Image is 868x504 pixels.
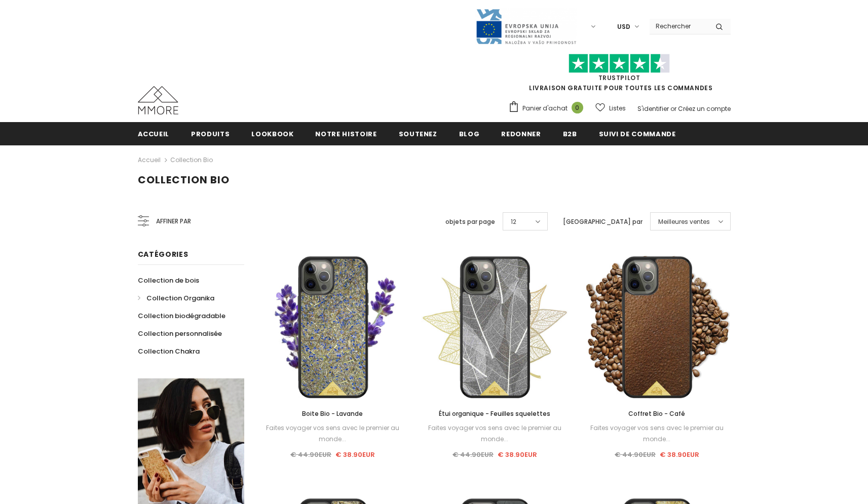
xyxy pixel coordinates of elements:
a: Redonner [501,122,541,145]
span: B2B [563,129,577,139]
span: Catégories [138,249,188,259]
span: 0 [572,102,583,113]
a: Collection Chakra [138,342,200,360]
a: Collection personnalisée [138,325,222,342]
span: € 38.90EUR [660,450,699,459]
span: Redonner [501,129,541,139]
span: € 38.90EUR [498,450,537,459]
a: Lookbook [251,122,293,145]
span: Accueil [138,129,170,139]
a: Blog [459,122,480,145]
input: Search Site [650,19,708,33]
span: € 44.90EUR [452,450,494,459]
a: Étui organique - Feuilles squelettes [421,408,568,419]
img: Javni Razpis [475,8,577,45]
img: Faites confiance aux étoiles pilotes [569,54,670,73]
span: Notre histoire [315,129,376,139]
span: 12 [511,217,516,227]
span: Collection Bio [138,173,230,187]
a: S'identifier [637,104,669,113]
a: B2B [563,122,577,145]
div: Faites voyager vos sens avec le premier au monde... [583,422,730,445]
a: Accueil [138,122,170,145]
span: € 44.90EUR [290,450,331,459]
a: Collection Organika [138,289,214,307]
span: Lookbook [251,129,293,139]
a: Listes [595,99,626,117]
a: Suivi de commande [599,122,676,145]
span: Collection Organika [146,293,214,303]
span: Listes [609,103,626,113]
a: Créez un compte [678,104,731,113]
label: objets par page [445,217,495,227]
span: USD [617,22,630,32]
span: Collection personnalisée [138,329,222,338]
span: Collection de bois [138,276,199,285]
span: Affiner par [156,216,191,227]
a: Collection de bois [138,272,199,289]
span: LIVRAISON GRATUITE POUR TOUTES LES COMMANDES [508,58,731,92]
img: Cas MMORE [138,86,178,114]
span: Coffret Bio - Café [628,409,685,418]
a: Coffret Bio - Café [583,408,730,419]
a: Boite Bio - Lavande [259,408,406,419]
span: Collection Chakra [138,346,200,356]
a: soutenez [399,122,437,145]
a: Javni Razpis [475,22,577,30]
div: Faites voyager vos sens avec le premier au monde... [259,422,406,445]
span: Blog [459,129,480,139]
label: [GEOGRAPHIC_DATA] par [563,217,643,227]
a: Produits [191,122,230,145]
span: € 38.90EUR [335,450,375,459]
span: Panier d'achat [522,103,568,113]
div: Faites voyager vos sens avec le premier au monde... [421,422,568,445]
span: € 44.90EUR [615,450,656,459]
span: soutenez [399,129,437,139]
span: Produits [191,129,230,139]
a: Notre histoire [315,122,376,145]
span: Collection biodégradable [138,311,225,321]
a: Collection Bio [170,156,213,164]
span: Meilleures ventes [658,217,710,227]
a: Collection biodégradable [138,307,225,325]
span: Suivi de commande [599,129,676,139]
a: Panier d'achat 0 [508,101,588,116]
a: TrustPilot [598,73,640,82]
span: Boite Bio - Lavande [302,409,363,418]
span: or [670,104,676,113]
a: Accueil [138,154,161,166]
span: Étui organique - Feuilles squelettes [439,409,550,418]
